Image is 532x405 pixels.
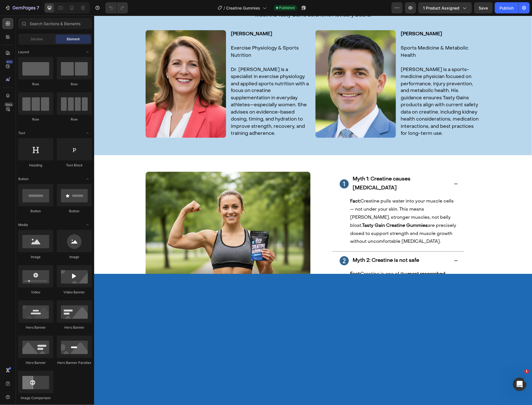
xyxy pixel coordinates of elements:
div: 450 [5,60,13,64]
div: Image [57,255,92,260]
div: Hero Banner Parallax [57,360,92,365]
div: Hero Banner [18,325,53,330]
div: Undo/Redo [105,2,128,13]
div: Row [18,117,53,122]
button: Publish [495,2,518,13]
div: Video Banner [57,290,92,295]
span: Toggle open [83,220,92,229]
div: Row [57,117,92,122]
img: gempages_566588199598556069-b8e0d42e-64f1-4e00-9501-82d27e68e6d5.png [51,156,216,321]
div: Row [57,82,92,87]
div: Button [18,209,53,214]
div: Heading [18,163,53,168]
div: Hero Banner [57,325,92,330]
div: Text Block [57,163,92,168]
div: Video [18,290,53,295]
img: gempages_566588199598556069-b4a624c3-6324-411e-af01-bf3558f2e58a.jpg [221,15,302,122]
span: 1 product assigned [423,5,459,11]
span: Text [18,131,25,136]
span: Section [31,37,43,42]
strong: Fact: [256,184,267,188]
div: Image Comparison [18,395,53,401]
span: Toggle open [83,48,92,56]
span: Save [479,6,488,10]
strong: Tasty Gain Creatine Gummies [268,208,334,213]
strong: Fact: [256,256,267,261]
button: Save [474,2,493,13]
h2: Sports Medicine & Metabolic Health [PERSON_NAME] is a sports-medicine physician focused on perfor... [306,15,387,123]
div: Publish [500,5,514,11]
div: Hero Banner [18,360,53,365]
span: Layout [18,50,29,55]
p: Creatine pulls water into your muscle cells — not under your skin. This means [PERSON_NAME], stro... [256,182,364,230]
span: Button [18,176,28,182]
div: Row [18,82,53,87]
span: / [224,5,225,11]
span: 1 [524,369,529,374]
iframe: Intercom live chat [513,378,526,391]
span: Toggle open [83,175,92,183]
div: Image [18,255,53,260]
strong: [PERSON_NAME] [137,16,178,21]
strong: Myth 1: Creatine causes [MEDICAL_DATA] [259,161,317,175]
p: 7 [37,4,39,11]
div: Button [57,209,92,214]
span: Creatine Gummies [226,5,260,11]
strong: [PERSON_NAME] [307,16,348,21]
div: Beta [4,102,13,107]
span: Published [279,5,295,10]
span: Element [67,37,80,42]
p: Creatine is one of the , proven safe for long-term use. uses only pure, high-quality creatine mon... [256,255,364,295]
button: 7 [2,2,42,13]
iframe: Design area [94,16,532,405]
strong: Myth 2: Creatine is not safe [259,243,325,248]
input: Search Sections & Elements [18,18,92,29]
button: 1 product assigned [418,2,472,13]
span: Media [18,222,28,227]
span: Toggle open [83,129,92,138]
